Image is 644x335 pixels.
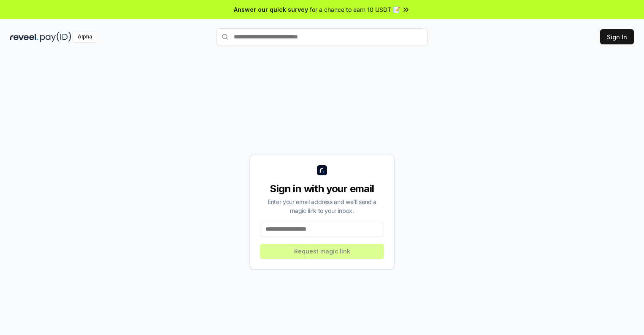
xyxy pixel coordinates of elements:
[10,32,38,42] img: reveel_dark
[260,197,384,215] div: Enter your email address and we’ll send a magic link to your inbox.
[600,29,634,44] button: Sign In
[317,165,327,175] img: logo_small
[73,32,97,42] div: Alpha
[40,32,71,42] img: pay_id
[234,5,308,14] span: Answer our quick survey
[310,5,400,14] span: for a chance to earn 10 USDT 📝
[260,182,384,196] div: Sign in with your email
